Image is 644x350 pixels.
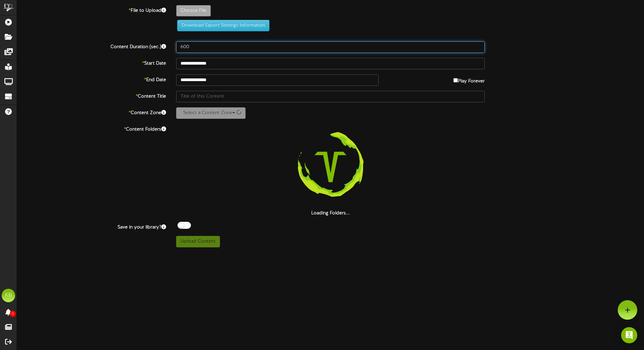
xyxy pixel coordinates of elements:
[453,74,485,85] label: Play Forever
[621,327,637,343] div: Open Intercom Messenger
[12,124,171,133] label: Content Folders
[176,107,246,119] button: Select a Content Zone
[311,211,350,216] strong: Loading Folders...
[2,289,15,302] div: KB
[10,311,16,317] span: 0
[12,74,171,83] label: End Date
[12,91,171,100] label: Content Title
[12,41,171,50] label: Content Duration (sec.)
[176,236,220,247] button: Upload Content
[174,23,269,28] a: Download Export Settings Information
[12,107,171,116] label: Content Zone
[12,58,171,67] label: Start Date
[177,20,269,31] button: Download Export Settings Information
[453,78,458,82] input: Play Forever
[12,222,171,231] label: Save in your library?
[12,5,171,14] label: File to Upload
[287,124,374,210] img: loading-spinner-3.png
[176,91,485,102] input: Title of this Content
